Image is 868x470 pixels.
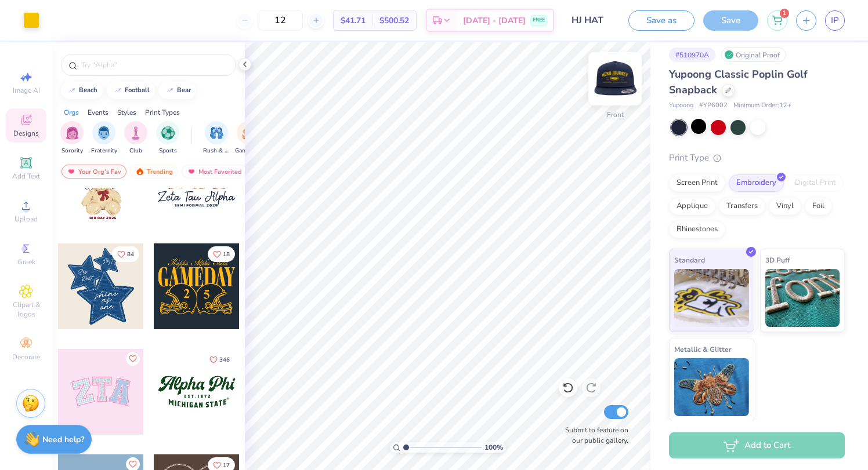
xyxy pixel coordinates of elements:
[159,147,177,155] span: Sports
[258,10,303,31] input: – –
[669,101,693,111] span: Yupoong
[484,442,503,453] span: 100 %
[559,425,628,446] label: Submit to feature on our public gallery.
[177,87,191,93] div: bear
[126,352,140,366] button: Like
[674,269,749,327] img: Standard
[79,87,97,93] div: beach
[91,147,117,155] span: Fraternity
[733,101,791,111] span: Minimum Order: 12 +
[12,352,40,362] span: Decorate
[64,107,79,118] div: Orgs
[831,14,839,27] span: IP
[135,167,144,176] img: trending.gif
[674,254,705,266] span: Standard
[15,214,38,224] span: Upload
[210,126,223,140] img: Rush & Bid Image
[235,121,262,155] button: filter button
[765,254,790,266] span: 3D Puff
[127,252,134,257] span: 84
[719,198,765,215] div: Transfers
[563,9,620,32] input: Untitled Design
[669,67,808,97] span: Yupoong Classic Poplin Golf Snapback
[607,110,624,120] div: Front
[88,107,108,118] div: Events
[62,147,83,155] span: Sorority
[825,10,845,31] a: IP
[721,48,786,62] div: Original Proof
[60,121,84,155] div: filter for Sorority
[156,121,179,155] button: filter button
[780,9,789,18] span: 1
[187,167,196,176] img: most_fav.gif
[12,172,40,181] span: Add Text
[669,48,715,62] div: # 510970A
[203,147,230,155] span: Rush & Bid
[13,129,39,138] span: Designs
[6,300,46,319] span: Clipart & logos
[17,257,35,267] span: Greek
[62,165,126,178] div: Your Org's Fav
[669,221,725,238] div: Rhinestones
[203,121,230,155] div: filter for Rush & Bid
[125,87,150,93] div: football
[592,56,638,102] img: Front
[42,434,84,445] strong: Need help?
[145,107,180,118] div: Print Types
[204,352,235,367] button: Like
[80,59,229,71] input: Try "Alpha"
[219,357,230,363] span: 346
[117,107,136,118] div: Styles
[182,165,247,178] div: Most Favorited
[533,16,545,24] span: FREE
[787,174,844,192] div: Digital Print
[699,101,728,111] span: # YP6002
[729,174,784,192] div: Embroidery
[67,167,76,176] img: most_fav.gif
[91,121,117,155] div: filter for Fraternity
[129,126,142,140] img: Club Image
[113,87,122,94] img: trend_line.gif
[13,86,40,95] span: Image AI
[91,121,117,155] button: filter button
[61,82,103,99] button: beach
[107,82,155,99] button: football
[235,147,262,155] span: Game Day
[341,14,366,27] span: $41.71
[124,121,147,155] button: filter button
[97,126,110,140] img: Fraternity Image
[208,246,235,262] button: Like
[203,121,230,155] button: filter button
[463,14,526,27] span: [DATE] - [DATE]
[161,126,175,140] img: Sports Image
[165,87,175,94] img: trend_line.gif
[67,87,77,94] img: trend_line.gif
[674,343,732,355] span: Metallic & Glitter
[223,462,230,468] span: 17
[769,198,801,215] div: Vinyl
[223,252,230,257] span: 18
[112,246,139,262] button: Like
[765,269,840,327] img: 3D Puff
[156,121,179,155] div: filter for Sports
[242,126,255,140] img: Game Day Image
[235,121,262,155] div: filter for Game Day
[674,358,749,416] img: Metallic & Glitter
[130,165,178,178] div: Trending
[60,121,84,155] button: filter button
[628,10,695,31] button: Save as
[669,174,725,192] div: Screen Print
[669,198,715,215] div: Applique
[669,151,845,165] div: Print Type
[805,198,832,215] div: Foil
[66,126,79,140] img: Sorority Image
[379,14,409,27] span: $500.52
[159,82,196,99] button: bear
[124,121,147,155] div: filter for Club
[129,147,142,155] span: Club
